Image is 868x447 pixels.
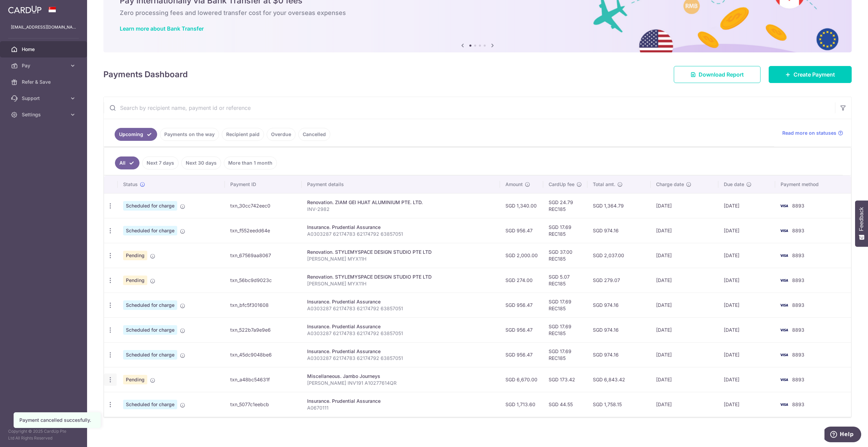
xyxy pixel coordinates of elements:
span: Pay [22,62,67,69]
td: SGD 279.07 [587,268,651,293]
span: 8893 [792,277,804,283]
a: Next 7 days [142,156,179,169]
td: SGD 956.47 [500,293,543,317]
td: SGD 2,037.00 [587,243,651,268]
a: Read more on statuses [782,130,843,136]
td: SGD 24.79 REC185 [543,193,587,218]
img: Bank Card [777,400,791,409]
td: txn_67569aa8067 [225,243,302,268]
span: Scheduled for charge [123,350,177,360]
div: Payment cancelled succesfully. [19,417,95,424]
p: A0303287 62174783 62174792 63857051 [307,330,495,337]
span: CardUp fee [549,181,574,188]
span: Refer & Save [22,79,67,85]
span: 8893 [792,203,804,209]
img: Bank Card [777,351,791,359]
td: SGD 1,340.00 [500,193,543,218]
td: txn_56bc9d9023c [225,268,302,293]
td: [DATE] [718,392,775,417]
div: Miscellaneous. Jambo Journeys [307,373,495,380]
a: Learn more about Bank Transfer [120,25,204,32]
td: [DATE] [651,218,718,243]
h4: Payments Dashboard [103,68,188,81]
td: [DATE] [651,342,718,367]
td: [DATE] [718,317,775,342]
td: [DATE] [718,193,775,218]
td: [DATE] [651,243,718,268]
td: [DATE] [718,218,775,243]
td: SGD 2,000.00 [500,243,543,268]
td: SGD 5.07 REC185 [543,268,587,293]
td: SGD 974.16 [587,293,651,317]
span: 8893 [792,252,804,258]
input: Search by recipient name, payment id or reference [104,97,835,119]
td: SGD 1,758.15 [587,392,651,417]
a: Upcoming [115,128,157,141]
td: SGD 17.69 REC185 [543,317,587,342]
div: Insurance. Prudential Assurance [307,298,495,305]
td: txn_a48bc54631f [225,367,302,392]
div: Renovation. ZIAM GEI HUAT ALUMINIUM PTE. LTD. [307,199,495,206]
td: SGD 173.42 [543,367,587,392]
p: A0303287 62174783 62174792 63857051 [307,305,495,312]
th: Payment ID [225,176,302,193]
p: A0670111 [307,404,495,411]
td: [DATE] [718,243,775,268]
span: Pending [123,375,147,384]
td: [DATE] [651,367,718,392]
td: SGD 6,843.42 [587,367,651,392]
span: Create Payment [794,70,835,79]
span: Scheduled for charge [123,201,177,211]
td: SGD 17.69 REC185 [543,293,587,317]
img: Bank Card [777,202,791,210]
td: SGD 17.69 REC185 [543,342,587,367]
td: SGD 37.00 REC185 [543,243,587,268]
span: Scheduled for charge [123,325,177,335]
span: Scheduled for charge [123,300,177,310]
div: Insurance. Prudential Assurance [307,224,495,231]
span: Pending [123,251,147,260]
img: Bank Card [777,326,791,334]
td: [DATE] [651,193,718,218]
a: Next 30 days [181,156,221,169]
img: Bank Card [777,301,791,309]
td: SGD 1,713.60 [500,392,543,417]
h6: Zero processing fees and lowered transfer cost for your overseas expenses [120,9,835,17]
td: txn_f552eedd64e [225,218,302,243]
div: Renovation. STYLEMYSPACE DESIGN STUDIO PTE LTD [307,249,495,255]
a: Payments on the way [160,128,219,141]
div: Insurance. Prudential Assurance [307,323,495,330]
span: Home [22,46,67,53]
img: Bank Card [777,227,791,235]
span: Pending [123,276,147,285]
a: Create Payment [769,66,852,83]
div: Insurance. Prudential Assurance [307,348,495,355]
td: [DATE] [718,367,775,392]
span: Due date [724,181,744,188]
p: A0303287 62174783 62174792 63857051 [307,355,495,362]
p: A0303287 62174783 62174792 63857051 [307,231,495,237]
span: 8893 [792,228,804,233]
p: INV-2982 [307,206,495,213]
button: Feedback - Show survey [855,200,868,247]
span: 8893 [792,302,804,308]
td: txn_522b7a9e9e6 [225,317,302,342]
td: SGD 956.47 [500,342,543,367]
td: SGD 956.47 [500,218,543,243]
td: [DATE] [718,342,775,367]
a: Overdue [267,128,296,141]
p: [EMAIL_ADDRESS][DOMAIN_NAME] [11,24,76,31]
span: Support [22,95,67,102]
td: txn_5077c1eebcb [225,392,302,417]
span: Feedback [858,207,865,231]
img: Bank Card [777,376,791,384]
td: [DATE] [718,293,775,317]
div: Renovation. STYLEMYSPACE DESIGN STUDIO PTE LTD [307,274,495,280]
span: Scheduled for charge [123,400,177,409]
td: [DATE] [651,317,718,342]
span: Total amt. [593,181,615,188]
img: Bank Card [777,251,791,260]
iframe: Opens a widget where you can find more information [824,427,861,444]
td: SGD 956.47 [500,317,543,342]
